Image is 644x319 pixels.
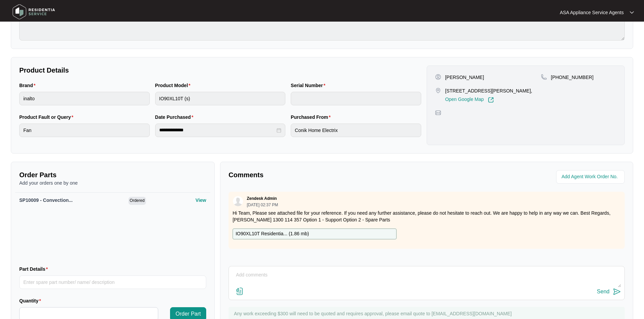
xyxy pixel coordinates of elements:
p: Order Parts [19,170,206,180]
input: Add Agent Work Order No. [562,173,621,181]
p: Comments [229,170,422,180]
p: ASA Appliance Service Agents [560,9,624,16]
p: [PHONE_NUMBER] [551,74,594,81]
input: Part Details [19,275,206,289]
img: send-icon.svg [613,288,621,296]
input: Brand [19,92,150,105]
input: Product Fault or Query [19,124,150,137]
p: [DATE] 02:37 PM [247,203,278,207]
img: map-pin [541,74,547,80]
label: Serial Number [291,82,328,89]
label: Brand [19,82,38,89]
img: dropdown arrow [630,11,634,14]
span: Ordered [128,197,146,205]
label: Purchased From [291,114,333,121]
input: Date Purchased [159,127,276,134]
p: [STREET_ADDRESS][PERSON_NAME], [445,87,532,94]
label: Product Model [155,82,193,89]
input: Serial Number [291,92,421,105]
input: Product Model [155,92,286,105]
img: residentia service logo [10,2,57,22]
img: user-pin [435,74,441,80]
label: Date Purchased [155,114,196,121]
span: SP10009 - Convection... [19,197,73,203]
label: Product Fault or Query [19,114,76,121]
img: map-pin [435,87,441,94]
p: Zendesk Admin [247,196,277,201]
img: user.svg [233,196,243,206]
div: Send [597,289,610,295]
img: map-pin [435,110,441,116]
input: Purchased From [291,124,421,137]
span: Order Part [175,310,201,318]
p: [PERSON_NAME] [445,74,484,81]
p: Add your orders one by one [19,180,206,186]
img: file-attachment-doc.svg [236,287,244,295]
p: View [195,197,206,204]
label: Quantity [19,297,44,304]
label: Part Details [19,266,51,272]
p: Product Details [19,65,421,75]
a: Open Google Map [445,97,494,103]
p: Hi Team, Please see attached file for your reference. If you need any further assistance, please ... [233,210,621,223]
button: Send [597,287,621,296]
p: IO90XL10T Residentia... ( 1.86 mb ) [236,230,309,238]
p: Any work exceeding $300 will need to be quoted and requires approval, please email quote to [EMAI... [234,310,621,317]
img: Link-External [488,97,494,103]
